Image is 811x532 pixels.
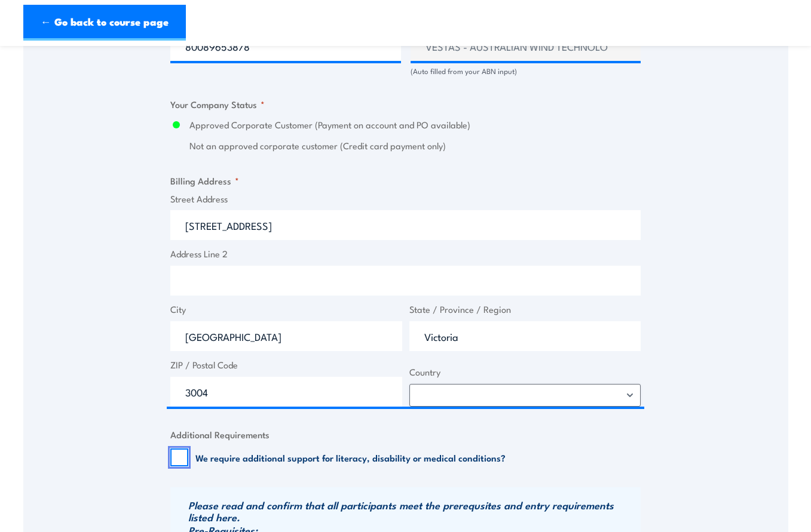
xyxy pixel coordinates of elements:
label: Not an approved corporate customer (Credit card payment only) [189,139,641,153]
label: State / Province / Region [409,303,641,316]
input: Enter a location [170,210,641,240]
legend: Billing Address [170,174,239,187]
label: Approved Corporate Customer (Payment on account and PO available) [189,118,641,132]
label: Country [409,365,641,379]
legend: Additional Requirements [170,428,270,441]
legend: Your Company Status [170,97,265,111]
label: City [170,303,402,316]
a: ← Go back to course page [23,5,186,41]
label: Address Line 2 [170,247,641,261]
h3: Please read and confirm that all participants meet the prerequsites and entry requirements listed... [188,499,638,523]
label: We require additional support for literacy, disability or medical conditions? [195,451,506,463]
label: Street Address [170,192,641,206]
div: (Auto filled from your ABN input) [411,66,641,77]
label: ZIP / Postal Code [170,358,402,372]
